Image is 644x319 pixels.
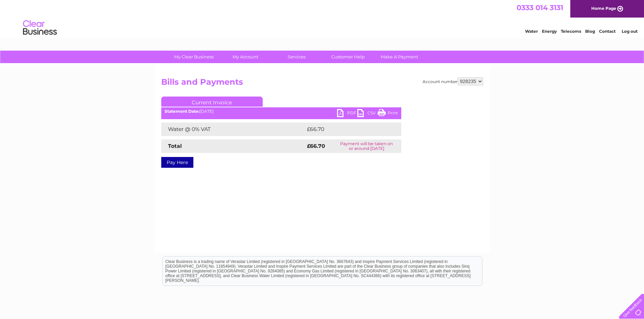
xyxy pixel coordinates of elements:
a: Pay Here [161,157,193,168]
a: 0333 014 3131 [517,3,563,12]
a: Current Invoice [161,97,263,107]
a: Print [378,109,398,119]
strong: Total [168,143,182,149]
a: Customer Help [320,51,376,63]
td: Water @ 0% VAT [161,123,305,136]
a: My Clear Business [166,51,222,63]
a: Log out [622,29,638,34]
img: logo.png [23,18,57,38]
h2: Bills and Payments [161,77,483,90]
a: Energy [542,29,557,34]
a: Water [525,29,538,34]
a: Contact [599,29,616,34]
a: Services [269,51,325,63]
strong: £66.70 [307,143,325,149]
div: Clear Business is a trading name of Verastar Limited (registered in [GEOGRAPHIC_DATA] No. 3667643... [163,4,482,33]
a: Make A Payment [372,51,427,63]
td: Payment will be taken on or around [DATE] [332,139,401,153]
b: Statement Date: [165,109,199,114]
a: Blog [585,29,595,34]
td: £66.70 [305,123,388,136]
a: PDF [337,109,357,119]
a: My Account [217,51,273,63]
div: [DATE] [161,109,401,114]
a: CSV [357,109,378,119]
div: Account number [423,77,483,85]
a: Telecoms [561,29,581,34]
